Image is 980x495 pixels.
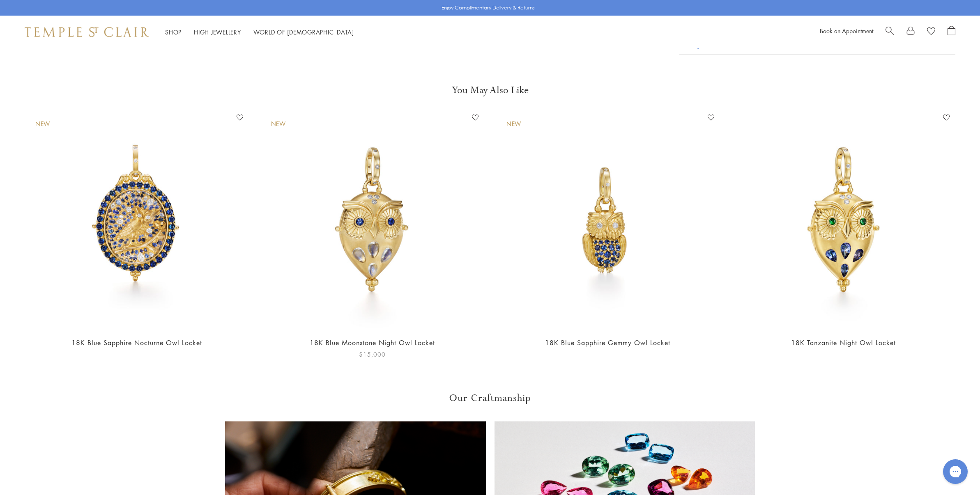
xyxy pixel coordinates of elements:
a: Open Shopping Bag [948,26,955,38]
img: P36186-OWLLOCBS [498,111,718,330]
a: World of [DEMOGRAPHIC_DATA]World of [DEMOGRAPHIC_DATA] [253,28,354,36]
div: New [35,119,50,128]
span: $15,000 [359,350,386,359]
img: 18K Blue Sapphire Nocturne Owl Locket [27,111,246,330]
img: Temple St. Clair [25,27,149,37]
div: New [506,119,521,128]
div: New [271,119,286,128]
img: P34614-OWLOCBM [263,111,482,330]
h3: Our Craftmanship [225,392,755,405]
nav: Main navigation [165,27,354,37]
h3: You May Also Like [33,84,947,97]
img: 18K Tanzanite Night Owl Locket [734,111,953,330]
a: Book an Appointment [820,27,873,35]
iframe: Gorgias live chat messenger [939,456,972,487]
a: 18K Blue Moonstone Night Owl Locket [310,338,435,347]
a: High JewelleryHigh Jewellery [194,28,241,36]
a: Search [886,26,894,38]
a: View Wishlist [927,26,935,38]
a: 18K Blue Sapphire Gemmy Owl Locket [545,338,670,347]
a: 18K Tanzanite Night Owl Locket [791,338,896,347]
a: ShopShop [165,28,182,36]
p: Enjoy Complimentary Delivery & Returns [442,4,535,12]
a: 18K Blue Sapphire Nocturne Owl Locket [71,338,202,347]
